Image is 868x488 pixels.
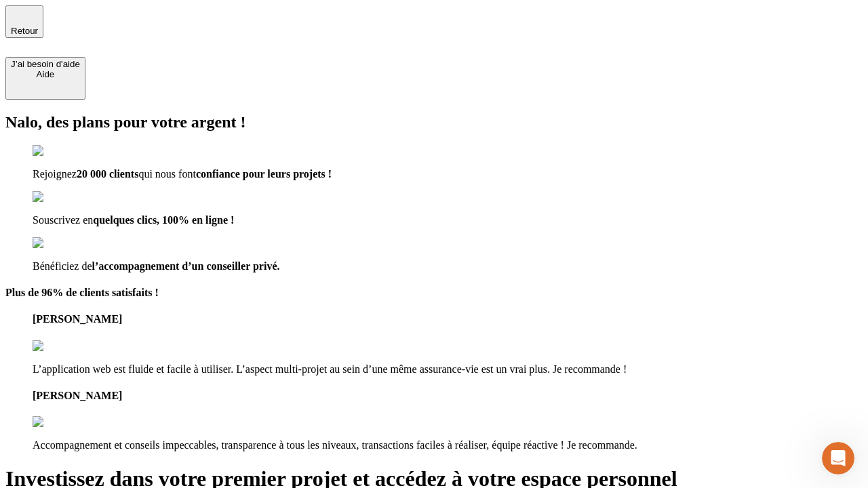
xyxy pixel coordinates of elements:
h2: Nalo, des plans pour votre argent ! [5,113,863,131]
h4: Plus de 96% de clients satisfaits ! [5,287,863,299]
img: checkmark [33,145,91,157]
span: Rejoignez [33,168,77,180]
img: checkmark [33,191,91,203]
h4: [PERSON_NAME] [33,313,863,325]
span: Souscrivez en [33,214,93,226]
span: 20 000 clients [77,168,139,180]
div: J’ai besoin d'aide [11,59,80,69]
span: Bénéficiez de [33,260,92,272]
p: L’application web est fluide et facile à utiliser. L’aspect multi-projet au sein d’une même assur... [33,363,863,375]
button: Retour [5,5,43,38]
span: confiance pour leurs projets ! [196,168,332,180]
iframe: Intercom live chat [822,442,854,474]
img: checkmark [33,237,91,249]
img: reviews stars [33,416,100,428]
p: Accompagnement et conseils impeccables, transparence à tous les niveaux, transactions faciles à r... [33,439,863,451]
span: l’accompagnement d’un conseiller privé. [92,260,280,272]
span: qui nous font [138,168,195,180]
span: Retour [11,26,38,36]
img: reviews stars [33,340,100,352]
span: quelques clics, 100% en ligne ! [93,214,234,226]
h4: [PERSON_NAME] [33,390,863,402]
div: Aide [11,69,80,79]
button: J’ai besoin d'aideAide [5,57,85,100]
